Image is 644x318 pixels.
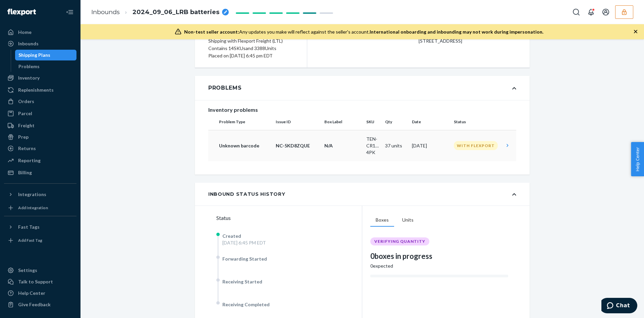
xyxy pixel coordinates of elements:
div: Orders [18,98,34,105]
a: Inventory [4,73,76,83]
button: Fast Tags [4,222,76,232]
span: Receiving Completed [222,302,270,307]
a: Reporting [4,155,76,166]
div: Status [216,214,362,222]
div: Freight [18,122,35,129]
th: SKU [364,114,382,130]
a: Freight [4,120,76,131]
span: Receiving Started [222,279,262,284]
div: Shipping with Flexport Freight (LTL) [208,37,293,45]
div: Inbounds [18,40,39,47]
th: Status [451,114,501,130]
div: 0 boxes in progress [370,251,508,261]
button: Boxes [370,214,394,227]
div: With Flexport [454,141,498,150]
div: Reporting [18,157,41,164]
a: Inbounds [4,38,76,49]
div: Integrations [18,191,46,198]
button: Open account menu [599,5,612,19]
p: N/A [324,142,361,149]
a: Help Center [4,288,76,299]
span: [STREET_ADDRESS] [419,38,462,44]
button: Open notifications [584,5,598,19]
span: Non-test seller account: [184,29,239,35]
div: Problems [208,84,242,92]
span: 2024_09_06_LRB batteries [132,8,219,17]
th: Qty [382,114,409,130]
a: Parcel [4,108,76,119]
div: Parcel [18,110,32,117]
span: Created [222,233,241,239]
span: International onboarding and inbounding may not work during impersonation. [370,29,543,35]
a: Add Integration [4,202,76,213]
div: Talk to Support [18,278,53,285]
a: Problems [15,61,77,72]
button: Give Feedback [4,299,76,310]
button: Open Search Box [570,5,583,19]
p: Unknown barcode [219,142,270,149]
a: Add Fast Tag [4,235,76,246]
a: Home [4,27,76,38]
div: 0 expected [370,263,508,269]
button: Units [397,214,419,227]
div: Prep [18,134,29,140]
div: Settings [18,267,37,274]
td: TEN-CR123-4PK [364,130,382,161]
div: Inventory problems [208,106,516,114]
div: Fast Tags [18,224,40,230]
th: Box Label [322,114,364,130]
div: Shipping Plans [18,52,50,58]
img: Flexport logo [7,9,36,15]
a: Settings [4,265,76,276]
button: Integrations [4,189,76,200]
div: Help Center [18,290,45,297]
a: Shipping Plans [15,50,77,60]
td: 37 units [382,130,409,161]
th: Problem Type [208,114,273,130]
div: [DATE] 6:45 PM EDT [222,239,266,246]
button: Help Center [631,142,644,176]
div: Problems [18,63,40,70]
iframe: Opens a widget where you can chat to one of our agents [601,298,637,315]
div: Billing [18,169,32,176]
div: Replenishments [18,87,54,93]
span: Forwarding Started [222,256,267,262]
div: Returns [18,145,36,152]
div: Any updates you make will reflect against the seller's account. [184,29,543,35]
div: Home [18,29,32,36]
ol: breadcrumbs [86,2,234,22]
a: Billing [4,167,76,178]
div: Add Fast Tag [18,237,42,243]
div: Add Integration [18,205,48,211]
span: VERIFYING QUANTITY [374,239,425,244]
a: Returns [4,143,76,154]
div: Inbound Status History [208,191,285,197]
p: NC-5KD8ZQUE [276,142,319,149]
td: [DATE] [409,130,451,161]
button: Talk to Support [4,276,76,287]
th: Issue ID [273,114,322,130]
div: Placed on [DATE] 6:45 pm EDT [208,52,293,59]
a: Orders [4,96,76,107]
a: Replenishments [4,85,76,95]
a: Prep [4,132,76,142]
div: Give Feedback [18,301,51,308]
div: Inventory [18,75,40,81]
th: Date [409,114,451,130]
a: Inbounds [91,8,120,16]
button: Close Navigation [63,5,76,19]
div: Contains 14 SKUs and 3388 Units [208,45,293,52]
